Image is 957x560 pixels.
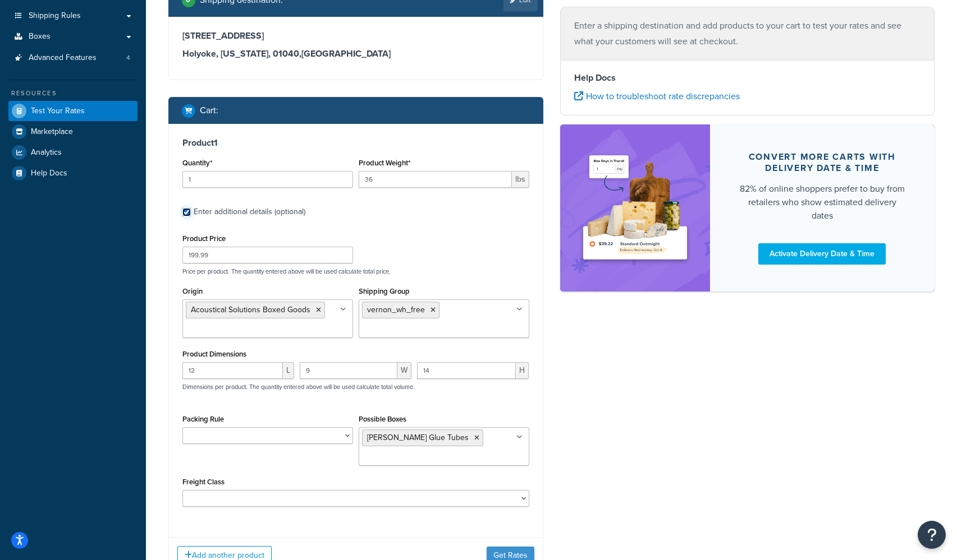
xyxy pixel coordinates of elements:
label: Possible Boxes [359,415,406,423]
input: 0.00 [359,171,512,188]
a: Marketplace [8,122,138,142]
div: Enter additional details (optional) [194,204,305,220]
img: feature-image-ddt-36eae7f7280da8017bfb280eaccd9c446f90b1fe08728e4019434db127062ab4.png [577,141,693,275]
span: Shipping Rules [29,11,81,21]
label: Product Dimensions [182,350,246,358]
label: Shipping Group [359,287,410,295]
h3: Product 1 [182,137,529,149]
button: Open Resource Center [918,521,946,549]
span: 4 [126,53,130,63]
h2: Cart : [200,105,218,115]
span: Test Your Rates [31,107,85,116]
a: Boxes [8,26,138,47]
span: L [283,362,294,379]
label: Product Weight* [359,159,410,167]
a: Help Docs [8,163,138,183]
input: 0 [182,171,353,188]
h4: Help Docs [574,71,921,85]
span: Marketplace [31,127,73,137]
div: Convert more carts with delivery date & time [737,151,908,174]
input: Enter additional details (optional) [182,208,191,216]
div: 82% of online shoppers prefer to buy from retailers who show estimated delivery dates [737,182,908,223]
span: lbs [512,171,529,188]
span: Boxes [29,32,51,41]
p: Dimensions per product. The quantity entered above will be used calculate total volume. [180,383,415,391]
span: Acoustical Solutions Boxed Goods [191,304,310,316]
span: vernon_wh_free [367,304,425,316]
span: H [516,362,529,379]
label: Freight Class [182,478,225,486]
label: Origin [182,287,203,295]
a: Test Your Rates [8,101,138,121]
label: Packing Rule [182,415,224,423]
a: Advanced Features4 [8,48,138,68]
li: Advanced Features [8,48,138,68]
a: How to troubleshoot rate discrepancies [574,90,740,103]
h3: Holyoke, [US_STATE], 01040 , [GEOGRAPHIC_DATA] [182,48,529,59]
span: W [397,362,411,379]
span: Analytics [31,148,62,158]
a: Analytics [8,142,138,163]
a: Activate Delivery Date & Time [758,243,886,265]
a: Shipping Rules [8,6,138,26]
div: Resources [8,89,138,98]
label: Quantity* [182,159,212,167]
p: Enter a shipping destination and add products to your cart to test your rates and see what your c... [574,18,921,49]
span: Advanced Features [29,53,97,63]
p: Price per product. The quantity entered above will be used calculate total price. [180,267,532,275]
span: [PERSON_NAME] Glue Tubes [367,432,469,443]
label: Product Price [182,234,226,243]
span: Help Docs [31,169,67,178]
h3: [STREET_ADDRESS] [182,30,529,41]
